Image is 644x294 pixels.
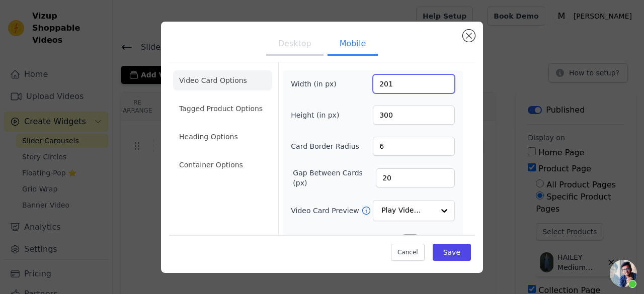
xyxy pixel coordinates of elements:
button: Mobile [328,34,378,56]
label: Video Card Preview [291,206,361,216]
label: Hide Play Button [291,234,400,244]
button: Cancel [391,244,425,261]
label: Height (in px) [291,110,346,120]
li: Video Card Options [173,70,272,90]
label: Gap Between Cards (px) [293,168,376,188]
span: No [424,233,435,245]
li: Heading Options [173,127,272,147]
label: Width (in px) [291,79,346,89]
label: Card Border Radius [291,141,359,151]
button: Close modal [463,30,475,42]
div: Open chat [610,260,637,287]
li: Tagged Product Options [173,99,272,119]
button: Desktop [266,34,324,56]
button: Save [433,244,471,261]
li: Container Options [173,155,272,175]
